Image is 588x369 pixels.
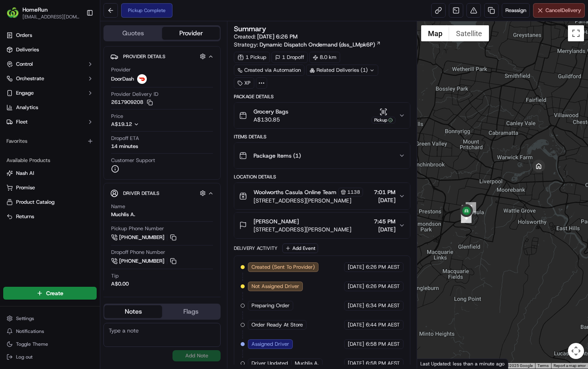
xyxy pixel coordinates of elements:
span: Orchestrate [16,75,44,82]
span: [DATE] [348,360,364,367]
a: Returns [6,213,93,220]
span: Provider [111,66,131,73]
div: XP [234,77,254,89]
span: Pickup Phone Number [111,225,164,232]
img: doordash_logo_v2.png [137,74,147,84]
button: Add Event [282,243,318,253]
button: [PERSON_NAME][STREET_ADDRESS][PERSON_NAME]7:45 PM[DATE] [234,213,410,238]
div: Last Updated: less than a minute ago [417,359,508,369]
span: 6:58 PM AEST [366,360,400,367]
button: [PHONE_NUMBER] [111,257,178,266]
button: [EMAIL_ADDRESS][DOMAIN_NAME] [22,14,80,20]
span: Dynamic Dispatch Ondemand (dss_LMpk6P) [260,41,375,49]
button: Promise [3,181,97,194]
button: Flags [162,305,220,318]
span: [DATE] [374,196,395,204]
button: Reassign [502,3,530,18]
a: Dynamic Dispatch Ondemand (dss_LMpk6P) [260,41,381,49]
button: 2617909208 [111,99,153,106]
img: HomeRun [6,6,19,19]
span: Dropoff ETA [111,135,139,142]
button: Orchestrate [3,72,97,85]
span: Created: [234,32,298,41]
span: DoorDash [111,75,134,83]
span: 6:44 PM AEST [366,321,400,328]
span: [DATE] [348,264,364,271]
button: Notes [104,305,162,318]
div: 14 minutes [111,143,138,150]
span: Woolworths Casula Online Team [253,188,337,196]
a: Promise [6,184,93,191]
span: [DATE] [348,302,364,309]
span: A$19.12 [111,121,132,128]
div: Related Deliveries (1) [306,65,378,76]
div: 1 Pickup [234,52,270,63]
span: Cancel Delivery [545,7,581,14]
span: [DATE] [374,225,395,233]
span: Nash AI [16,170,34,177]
img: Google [419,358,446,369]
div: 4 [461,213,471,223]
button: Grocery BagsA$130.85Pickup [234,103,410,128]
a: Orders [3,29,97,42]
span: Order Ready At Store [251,321,303,328]
span: Preparing Order [251,302,290,309]
span: Deliveries [16,46,39,53]
a: Open this area in Google Maps (opens a new window) [419,358,446,369]
button: Engage [3,87,97,99]
button: Log out [3,351,97,363]
button: HomeRunHomeRun[EMAIL_ADDRESS][DOMAIN_NAME] [3,3,83,22]
button: HomeRun [22,6,48,14]
button: Nash AI [3,167,97,180]
a: Nash AI [6,170,93,177]
span: Assigned Driver [251,341,289,348]
a: Deliveries [3,43,97,56]
div: Muchlis A. [111,211,135,218]
span: Fleet [16,118,28,126]
button: Settings [3,313,97,324]
button: Pickup [371,108,395,124]
span: Reassign [505,7,526,14]
span: Log out [16,354,32,360]
div: Available Products [3,154,97,167]
span: 7:01 PM [374,188,395,196]
div: Package Details [234,93,410,100]
span: [STREET_ADDRESS][PERSON_NAME] [253,197,363,205]
a: Analytics [3,101,97,114]
div: A$0.00 [111,280,129,288]
span: 6:58 PM AEST [366,341,400,348]
span: [STREET_ADDRESS][PERSON_NAME] [253,225,351,233]
button: Package Items (1) [234,143,410,168]
span: [PHONE_NUMBER] [119,257,164,265]
button: Woolworths Casula Online Team1138[STREET_ADDRESS][PERSON_NAME]7:01 PM[DATE] [234,183,410,209]
span: Map data ©2025 Google [489,363,533,368]
span: [DATE] [348,321,364,328]
span: [DATE] [348,341,364,348]
button: Toggle Theme [3,339,97,350]
button: Show street map [421,25,449,41]
button: Driver Details [110,187,214,200]
a: Terms (opens in new tab) [537,363,549,368]
div: Delivery Activity [234,245,278,251]
span: Analytics [16,104,38,111]
span: 6:26 PM AEST [366,264,400,271]
span: [PHONE_NUMBER] [119,234,164,241]
div: 1 Dropoff [272,52,308,63]
div: 8.0 km [309,52,340,63]
button: Toggle fullscreen view [568,25,584,41]
a: [PHONE_NUMBER] [111,233,178,242]
span: [PERSON_NAME] [253,217,299,225]
span: Provider Delivery ID [111,91,158,98]
span: 6:34 PM AEST [366,302,400,309]
span: Muchlis A. [295,360,319,367]
button: CancelDelivery [533,3,585,18]
span: 7:45 PM [374,217,395,225]
span: Returns [16,213,34,220]
button: Quotes [104,27,162,40]
div: Strategy: [234,41,381,49]
button: Product Catalog [3,196,97,209]
div: 1 [466,202,476,213]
